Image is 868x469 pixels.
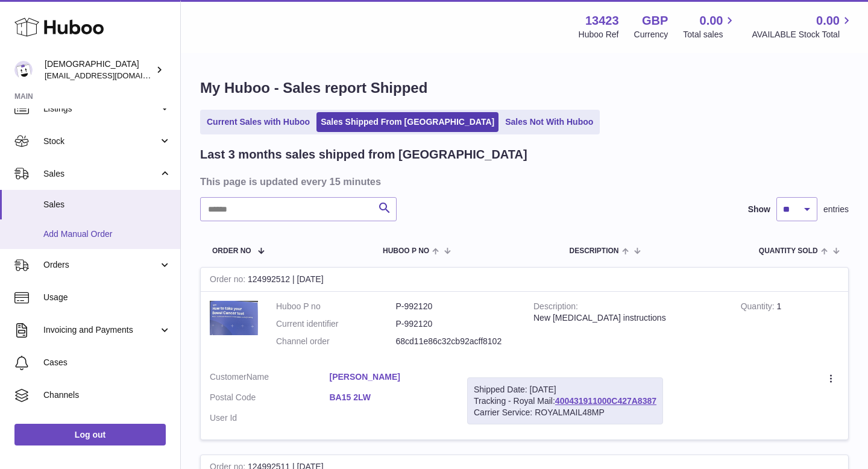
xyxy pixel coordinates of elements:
[45,58,153,81] div: [DEMOGRAPHIC_DATA]
[474,407,656,418] div: Carrier Service: ROYALMAIL48MP
[43,228,171,240] span: Add Manual Order
[200,78,849,98] h1: My Huboo - Sales report Shipped
[276,301,396,312] dt: Huboo P no
[752,13,854,40] a: 0.00 AVAILABLE Stock Total
[732,292,848,362] td: 1
[201,268,848,292] div: 124992512 | [DATE]
[330,371,450,383] a: [PERSON_NAME]
[467,377,663,425] div: Tracking - Royal Mail:
[330,392,450,403] a: BA15 2LW
[579,29,619,40] div: Huboo Ref
[396,301,516,312] dd: P-992120
[396,336,516,347] dd: 68cd11e86c32cb92acff8102
[43,199,171,210] span: Sales
[210,392,330,406] dt: Postal Code
[43,357,171,368] span: Cases
[752,29,854,40] span: AVAILABLE Stock Total
[14,61,33,79] img: olgazyuz@outlook.com
[396,318,516,330] dd: P-992120
[759,247,818,255] span: Quantity Sold
[43,389,171,401] span: Channels
[43,103,159,115] span: Listings
[816,13,840,29] span: 0.00
[43,292,171,303] span: Usage
[276,336,396,347] dt: Channel order
[585,13,619,29] strong: 13423
[533,312,723,324] div: New [MEDICAL_DATA] instructions
[210,301,258,335] img: 1718370200.png
[555,396,656,406] a: 400431911000C427A8387
[200,146,527,163] h2: Last 3 months sales shipped from [GEOGRAPHIC_DATA]
[700,13,723,29] span: 0.00
[210,371,330,386] dt: Name
[748,204,770,215] label: Show
[45,71,177,80] span: [EMAIL_ADDRESS][DOMAIN_NAME]
[43,136,159,147] span: Stock
[210,274,248,287] strong: Order no
[200,175,846,188] h3: This page is updated every 15 minutes
[43,259,159,271] span: Orders
[642,13,668,29] strong: GBP
[823,204,849,215] span: entries
[683,13,737,40] a: 0.00 Total sales
[501,112,597,132] a: Sales Not With Huboo
[43,168,159,180] span: Sales
[210,372,247,382] span: Customer
[276,318,396,330] dt: Current identifier
[683,29,737,40] span: Total sales
[474,384,656,395] div: Shipped Date: [DATE]
[634,29,668,40] div: Currency
[533,301,578,314] strong: Description
[203,112,314,132] a: Current Sales with Huboo
[741,301,777,314] strong: Quantity
[316,112,498,132] a: Sales Shipped From [GEOGRAPHIC_DATA]
[43,324,159,336] span: Invoicing and Payments
[569,247,618,255] span: Description
[210,412,330,424] dt: User Id
[383,247,429,255] span: Huboo P no
[14,424,166,445] a: Log out
[212,247,251,255] span: Order No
